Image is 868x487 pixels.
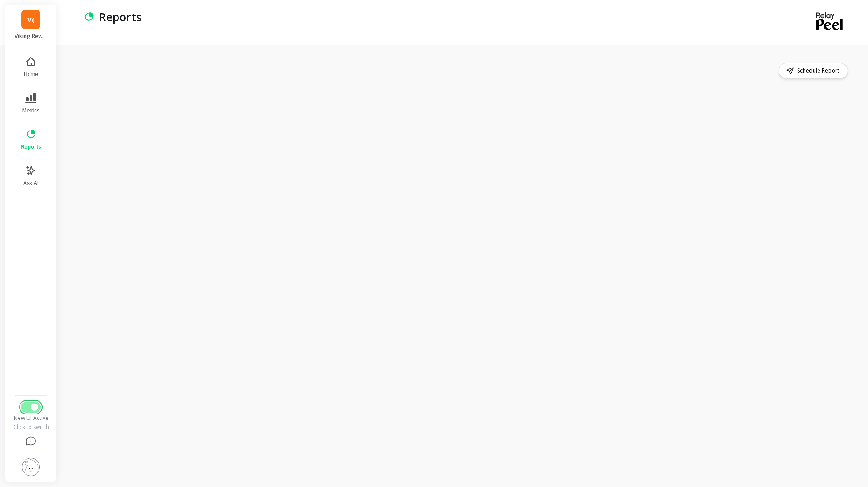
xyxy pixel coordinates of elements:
button: Switch to Legacy UI [21,402,41,413]
p: Reports [99,9,142,24]
span: Ask AI [23,180,39,187]
span: Schedule Report [797,66,842,75]
img: profile picture [22,458,40,476]
div: New UI Active [11,414,50,422]
button: Metrics [15,87,46,120]
div: Click to switch [11,424,50,431]
p: Viking Revolution (Essor) [15,33,48,40]
button: Home [15,51,46,83]
span: Home [24,71,38,78]
button: Settings [11,453,50,482]
span: Metrics [22,107,40,114]
button: Schedule Report [779,63,848,78]
button: Ask AI [15,160,46,192]
span: V( [27,15,35,25]
button: Reports [15,123,46,156]
iframe: Omni Embed [76,86,850,469]
button: Help [11,431,50,453]
span: Reports [20,143,41,151]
